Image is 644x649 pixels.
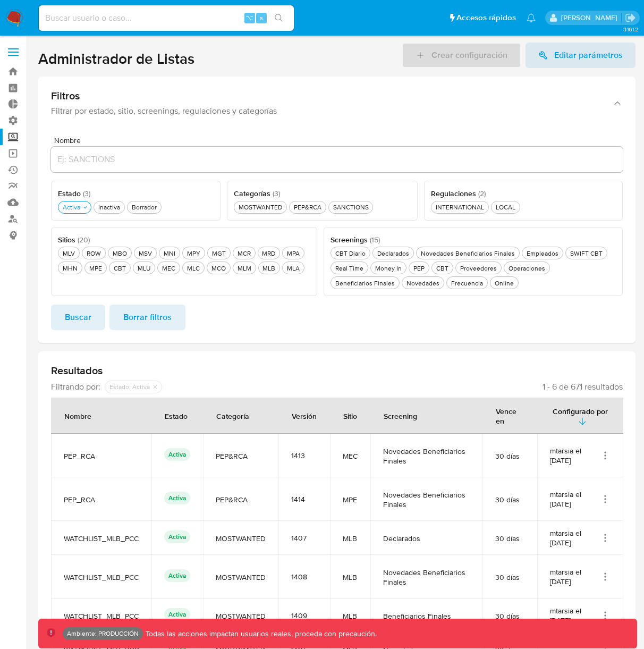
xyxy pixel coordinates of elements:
a: Notificaciones [527,13,536,22]
span: ⌥ [245,13,253,23]
p: joaquin.dolcemascolo@mercadolibre.com [561,13,621,23]
span: s [260,13,263,23]
a: Salir [625,12,636,23]
span: Accesos rápidos [456,12,516,23]
input: Buscar usuario o caso... [39,11,294,25]
button: search-icon [268,11,290,26]
p: Todas las acciones impactan usuarios reales, proceda con precaución. [143,629,377,639]
p: Ambiente: PRODUCCIÓN [67,631,139,636]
